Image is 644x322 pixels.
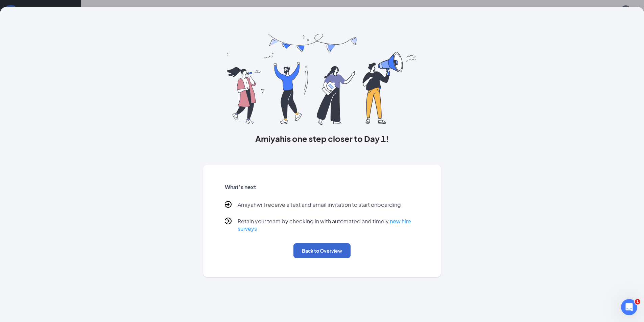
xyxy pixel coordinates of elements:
[238,201,401,209] p: Amiyah will receive a text and email invitation to start onboarding
[238,218,411,232] a: new hire surveys
[225,183,420,191] h5: What’s next
[293,243,351,258] button: Back to Overview
[621,299,637,315] iframe: Intercom live chat
[635,299,640,304] span: 1
[238,218,420,232] p: Retain your team by checking in with automated and timely
[203,133,441,144] h3: Amiyah is one step closer to Day 1!
[227,34,417,125] img: you are all set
